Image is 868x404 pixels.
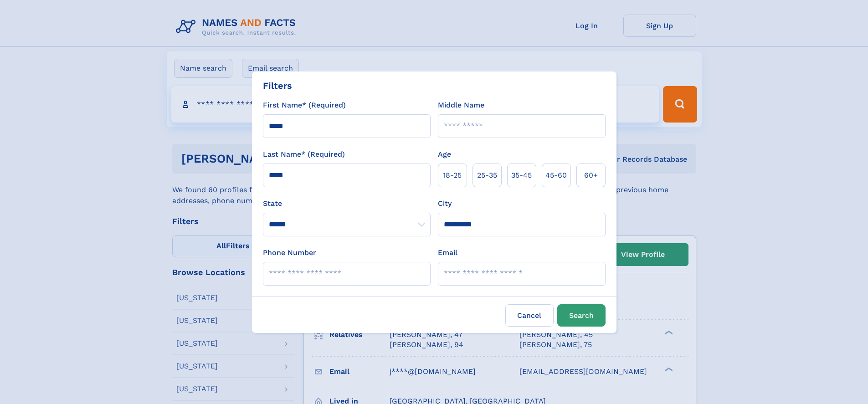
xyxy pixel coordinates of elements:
label: State [263,198,431,209]
div: Filters [263,79,292,92]
label: Cancel [505,304,554,327]
label: Age [438,149,451,160]
span: 35‑45 [511,170,532,181]
label: Last Name* (Required) [263,149,345,160]
span: 25‑35 [477,170,497,181]
button: Search [557,304,606,327]
label: Middle Name [438,100,484,111]
span: 45‑60 [545,170,567,181]
span: 60+ [584,170,598,181]
label: Email [438,247,457,258]
label: First Name* (Required) [263,100,346,111]
label: Phone Number [263,247,316,258]
span: 18‑25 [443,170,462,181]
label: City [438,198,452,209]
